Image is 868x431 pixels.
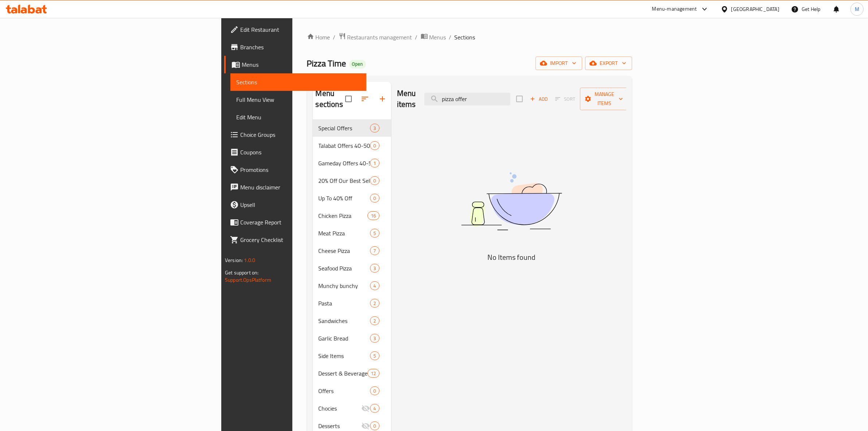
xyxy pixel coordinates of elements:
[224,38,366,56] a: Branches
[370,282,379,289] span: 4
[319,141,370,150] div: Talabat Offers 40-50%
[319,422,362,430] span: Desserts
[224,178,366,196] a: Menu disclaimer
[225,275,271,285] a: Support.OpsPlatform
[370,125,379,132] span: 3
[367,211,379,220] div: items
[319,369,368,378] div: Dessert & Beverages
[313,400,391,417] div: Chocies4
[313,312,391,330] div: Sandwiches2
[313,137,391,154] div: Talabat Offers 40-50%0
[313,330,391,347] div: Garlic Bread3
[313,207,391,224] div: Chicken Pizza16
[319,316,370,325] div: Sandwiches
[370,142,379,149] span: 0
[230,73,366,91] a: Sections
[319,264,370,273] div: Seafood Pizza
[319,334,370,343] span: Garlic Bread
[361,404,370,413] svg: Inactive section
[370,159,379,168] div: items
[313,347,391,365] div: Side Items5
[224,21,366,38] a: Edit Restaurant
[313,224,391,242] div: Meat Pizza5
[319,281,370,290] span: Munchy bunchy
[370,404,379,413] div: items
[367,369,379,378] div: items
[370,300,379,307] span: 2
[224,213,366,231] a: Coverage Report
[319,404,362,413] span: Chocies
[240,25,361,34] span: Edit Restaurant
[240,218,361,227] span: Coverage Report
[236,95,361,104] span: Full Menu View
[230,91,366,108] a: Full Menu View
[370,160,379,167] span: 1
[429,33,446,42] span: Menus
[421,32,446,42] a: Menus
[240,148,361,157] span: Coupons
[370,265,379,272] span: 3
[368,212,379,219] span: 16
[370,318,379,324] span: 2
[319,211,368,220] span: Chicken Pizza
[319,229,370,238] span: Meat Pizza
[240,200,361,209] span: Upsell
[527,93,550,105] button: Add
[341,91,356,107] span: Select all sections
[424,93,510,105] input: search
[370,351,379,360] div: items
[225,268,258,277] span: Get support on:
[370,247,379,254] span: 7
[455,33,475,42] span: Sections
[319,246,370,255] span: Cheese Pizza
[370,264,379,273] div: items
[370,141,379,150] div: items
[370,335,379,342] span: 3
[580,88,629,110] button: Manage items
[307,32,632,42] nav: breadcrumb
[319,124,370,132] div: Special Offers
[370,230,379,237] span: 5
[370,316,379,325] div: items
[527,93,550,105] span: Add item
[370,423,379,430] span: 0
[536,57,582,70] button: import
[420,251,603,263] h5: No Items found
[244,255,255,265] span: 1.0.0
[313,242,391,259] div: Cheese Pizza7
[313,382,391,400] div: Offers0
[370,405,379,412] span: 4
[319,299,370,308] div: Pasta
[370,176,379,185] div: items
[541,59,576,68] span: import
[319,176,370,185] span: 20% Off Our Best Sellers
[319,386,370,395] span: Offers
[652,5,697,14] div: Menu-management
[370,124,379,132] div: items
[236,113,361,122] span: Edit Menu
[319,194,370,203] span: Up To 40% Off
[449,33,452,42] li: /
[313,154,391,172] div: Gameday Offers 40-50% Off1
[347,33,412,42] span: Restaurants management
[319,159,370,168] span: Gameday Offers 40-50% Off
[370,422,379,430] div: items
[397,88,416,110] h2: Menu items
[224,196,366,213] a: Upsell
[224,161,366,178] a: Promotions
[230,108,366,126] a: Edit Menu
[356,90,374,108] span: Sort sections
[420,153,603,250] img: dish.svg
[370,388,379,395] span: 0
[319,351,370,360] div: Side Items
[224,56,366,73] a: Menus
[370,177,379,184] span: 0
[370,246,379,255] div: items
